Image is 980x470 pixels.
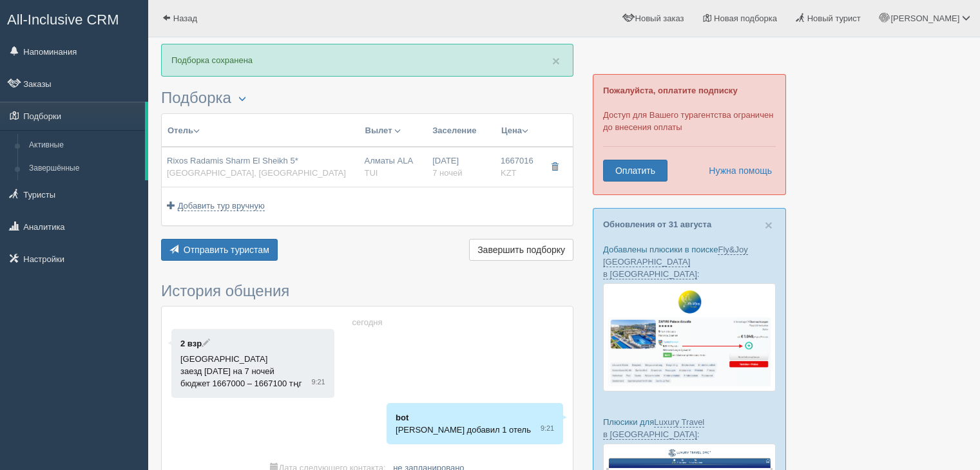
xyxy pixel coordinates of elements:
a: Завершённые [23,157,145,180]
span: [GEOGRAPHIC_DATA] заезд [DATE] на 7 ночей бюджет 1667000 – 1667100 тңг [180,354,302,388]
span: [GEOGRAPHIC_DATA], [GEOGRAPHIC_DATA] [167,168,346,178]
span: Rixos Radamis Sharm El Sheikh 5* [167,156,298,165]
span: 1667016 [501,156,533,165]
button: Отправить туристам [161,239,278,261]
span: 9:21 [312,377,325,388]
a: Luxury Travel в [GEOGRAPHIC_DATA] [603,417,704,440]
b: Пожалуйста, оплатите подписку [603,86,738,95]
span: Новый турист [807,14,861,23]
span: Назад [173,14,197,23]
p: bot [396,411,554,424]
span: Завершить подборку [477,245,565,255]
span: × [552,53,560,68]
div: [DATE] [432,155,490,179]
a: Fly&Joy [GEOGRAPHIC_DATA] в [GEOGRAPHIC_DATA] [603,245,748,279]
span: Добавить тур вручную [178,201,265,211]
span: История общения [161,282,289,299]
div: Доступ для Вашего турагентства ограничен до внесения оплаты [593,74,786,195]
button: Отель [167,124,200,138]
div: сегодня [171,316,563,328]
a: Обновления от 31 августа [603,220,711,229]
span: × [765,218,773,232]
span: Отправить туристам [184,245,269,255]
p: 2 взр [180,337,325,350]
span: TUI [365,168,378,178]
span: [PERSON_NAME] [890,14,959,23]
span: 9:21 [541,424,554,434]
a: Оплатить [603,160,668,182]
button: Вылет [365,124,402,138]
p: Плюсики для : [603,416,776,440]
span: Новая подборка [714,14,777,23]
span: Новый заказ [635,14,684,23]
button: Завершить подборку [469,239,573,261]
th: Заселение [427,114,495,147]
span: [PERSON_NAME] добавил 1 отель [396,425,531,435]
span: 7 ночей [432,168,462,178]
button: Close [765,218,773,232]
img: fly-joy-de-proposal-crm-for-travel-agency.png [603,283,776,391]
a: Нужна помощь [700,160,773,182]
a: All-Inclusive CRM [1,1,148,36]
button: Close [552,54,560,68]
span: KZT [501,168,517,178]
button: Цена [501,124,529,138]
p: Добавлены плюсики в поиске : [603,243,776,280]
div: Подборка сохранена [161,44,573,77]
a: Активные [23,134,145,157]
a: Добавить тур вручную [167,201,265,211]
span: All-Inclusive CRM [7,12,119,28]
h3: Подборка [161,89,573,107]
span: Вылет [365,126,392,135]
div: Алматы ALA [365,155,423,179]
